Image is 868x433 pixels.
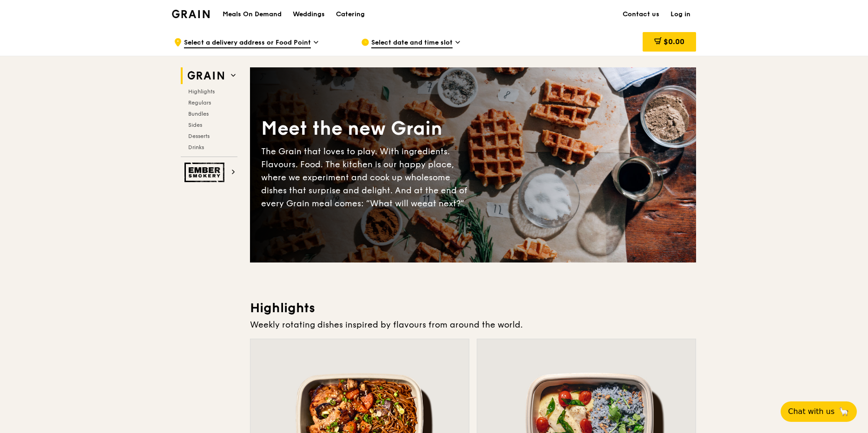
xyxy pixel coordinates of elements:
[172,10,210,18] img: Grain
[184,163,227,182] img: Ember Smokery web logo
[188,133,210,139] span: Desserts
[250,318,696,331] div: Weekly rotating dishes inspired by flavours from around the world.
[261,145,473,210] div: The Grain that loves to play. With ingredients. Flavours. Food. The kitchen is our happy place, w...
[781,401,857,422] button: Chat with us🦙
[330,0,370,28] a: Catering
[184,67,227,84] img: Grain web logo
[250,300,696,316] h3: Highlights
[184,38,311,48] span: Select a delivery address or Food Point
[371,38,453,48] span: Select date and time slot
[664,37,684,46] span: $0.00
[422,198,464,209] span: eat next?”
[336,0,365,28] div: Catering
[293,0,325,28] div: Weddings
[788,406,835,417] span: Chat with us
[188,122,202,128] span: Sides
[617,0,665,28] a: Contact us
[665,0,696,28] a: Log in
[838,406,849,417] span: 🦙
[188,144,204,151] span: Drinks
[223,10,282,19] h1: Meals On Demand
[188,88,215,95] span: Highlights
[188,99,211,106] span: Regulars
[188,111,209,117] span: Bundles
[287,0,330,28] a: Weddings
[261,116,473,141] div: Meet the new Grain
